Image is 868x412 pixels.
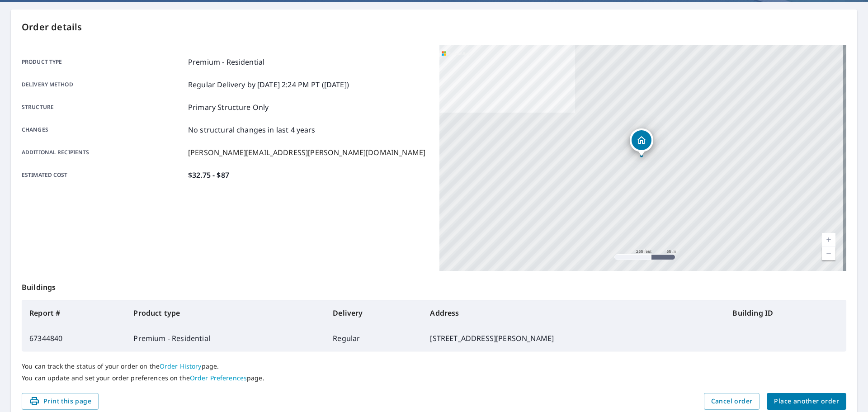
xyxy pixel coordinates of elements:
[22,374,846,382] p: You can update and set your order preferences on the page.
[29,396,91,407] span: Print this page
[325,300,423,326] th: Delivery
[423,326,725,351] td: [STREET_ADDRESS][PERSON_NAME]
[22,147,184,158] p: Additional recipients
[774,396,839,407] span: Place another order
[188,79,349,90] p: Regular Delivery by [DATE] 2:24 PM PT ([DATE])
[22,102,184,113] p: Structure
[704,393,760,410] button: Cancel order
[126,326,325,351] td: Premium - Residential
[711,396,753,407] span: Cancel order
[767,393,846,410] button: Place another order
[22,300,126,326] th: Report #
[188,57,264,67] p: Premium - Residential
[188,147,425,158] p: [PERSON_NAME][EMAIL_ADDRESS][PERSON_NAME][DOMAIN_NAME]
[22,362,846,370] p: You can track the status of your order on the page.
[630,128,653,156] div: Dropped pin, building 1, Residential property, 2410 Ruffin St Norfolk, VA 23504
[822,233,835,246] a: Current Level 17, Zoom In
[188,102,269,113] p: Primary Structure Only
[22,57,184,67] p: Product type
[22,271,846,300] p: Buildings
[325,326,423,351] td: Regular
[22,20,846,34] p: Order details
[423,300,725,326] th: Address
[188,170,229,180] p: $32.75 - $87
[725,300,846,326] th: Building ID
[126,300,325,326] th: Product type
[22,124,184,135] p: Changes
[22,79,184,90] p: Delivery method
[22,170,184,180] p: Estimated cost
[188,124,316,135] p: No structural changes in last 4 years
[160,362,202,370] a: Order History
[22,326,126,351] td: 67344840
[822,246,835,260] a: Current Level 17, Zoom Out
[22,393,99,410] button: Print this page
[190,374,247,382] a: Order Preferences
